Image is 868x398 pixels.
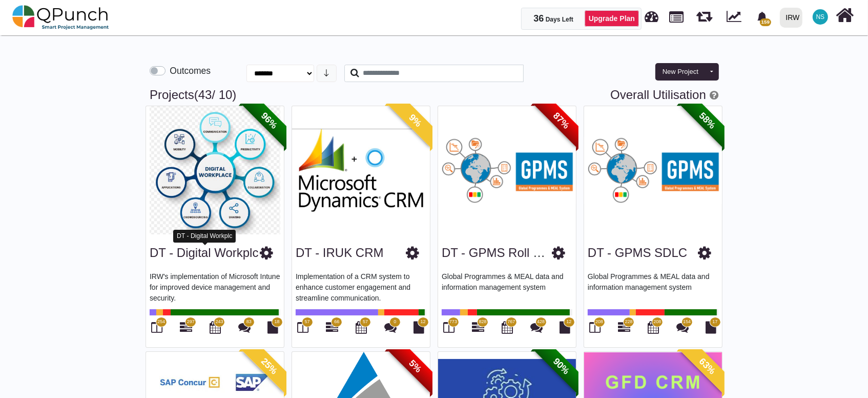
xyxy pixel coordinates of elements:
[387,92,444,149] span: 9%
[753,8,771,26] div: Notification
[210,321,221,333] i: Calendar
[813,9,828,25] span: Nadeem Sheikh
[150,246,258,260] a: DT - Digital Workplc
[238,321,251,333] i: Punch Discussions
[296,246,384,261] h3: DT - IRUK CRM
[479,319,487,326] span: 828
[449,319,457,326] span: 773
[670,7,684,23] span: Projects
[356,321,367,333] i: Calendar
[187,319,195,326] span: 297
[530,321,543,333] i: Punch Discussions
[696,5,712,22] span: Releases
[296,271,426,302] p: Implementation of a CRM system to enhance customer engagement and streamline communication.
[322,69,330,77] svg: arrow down
[610,88,706,102] a: Overall Utilisation
[326,325,338,333] a: 66
[679,338,736,395] span: 63%
[706,321,717,333] i: Document Library
[157,319,165,326] span: 254
[180,325,192,333] a: 297
[648,321,659,333] i: Calendar
[679,92,736,149] span: 58%
[241,92,298,149] span: 96%
[334,319,339,326] span: 66
[560,321,571,333] i: Document Library
[757,12,768,23] svg: bell fill
[836,6,854,25] i: Home
[152,321,163,333] i: Board
[194,88,212,102] span: Active
[212,88,232,102] span: Archived
[775,1,807,34] a: IRW
[384,321,397,333] i: Punch Discussions
[590,321,601,333] i: Board
[170,64,211,77] label: Outcomes
[588,246,687,261] h3: DT - GPMS SDLC
[760,18,771,26] span: 159
[394,319,396,326] span: 0
[566,319,571,326] span: 12
[595,319,603,326] span: 208
[173,230,236,243] div: DT - Digital Workplc
[444,321,455,333] i: Board
[653,319,661,326] span: 208
[472,325,484,333] a: 828
[588,271,718,302] p: Global Programmes & MEAL data and information management system
[712,319,717,326] span: 17
[618,321,630,333] i: Gantt
[533,13,544,24] span: 36
[298,321,309,333] i: Board
[502,321,513,333] i: Calendar
[274,319,279,326] span: 18
[296,246,384,260] a: DT - IRUK CRM
[655,63,706,81] button: New Project
[414,321,425,333] i: Document Library
[683,319,691,326] span: 154
[442,246,553,260] a: DT - GPMS Roll out
[807,1,834,33] a: NS
[442,271,572,302] p: Global Programmes & MEAL data and information management system
[533,338,590,395] span: 90%
[537,319,545,326] span: 428
[533,92,590,149] span: 87%
[816,14,825,20] span: NS
[12,2,109,33] img: qpunch-sp.fa6292f.png
[507,319,515,326] span: 767
[150,271,280,302] p: IRW's implementation of Microsoft Intune for improved device management and security.
[241,338,298,395] span: 25%
[442,246,552,261] h3: DT - GPMS Roll out
[246,319,252,326] span: 83
[546,16,573,23] span: Days Left
[706,88,718,102] a: Help
[150,88,718,103] h3: Projects )
[472,321,484,333] i: Gantt
[268,321,279,333] i: Document Library
[585,10,639,27] a: Upgrade Plan
[618,325,630,333] a: 228
[676,321,689,333] i: Punch Discussions
[786,9,800,27] div: IRW
[304,319,309,326] span: 57
[420,319,425,326] span: 12
[317,65,337,82] button: arrow down
[180,321,192,333] i: Gantt
[751,1,776,33] a: bell fill159
[588,246,687,260] a: DT - GPMS SDLC
[645,6,659,22] span: Dashboard
[387,338,444,395] span: 5%
[326,321,338,333] i: Gantt
[215,319,223,326] span: 243
[721,1,751,34] div: Dynamic Report
[625,319,633,326] span: 228
[363,319,368,326] span: 57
